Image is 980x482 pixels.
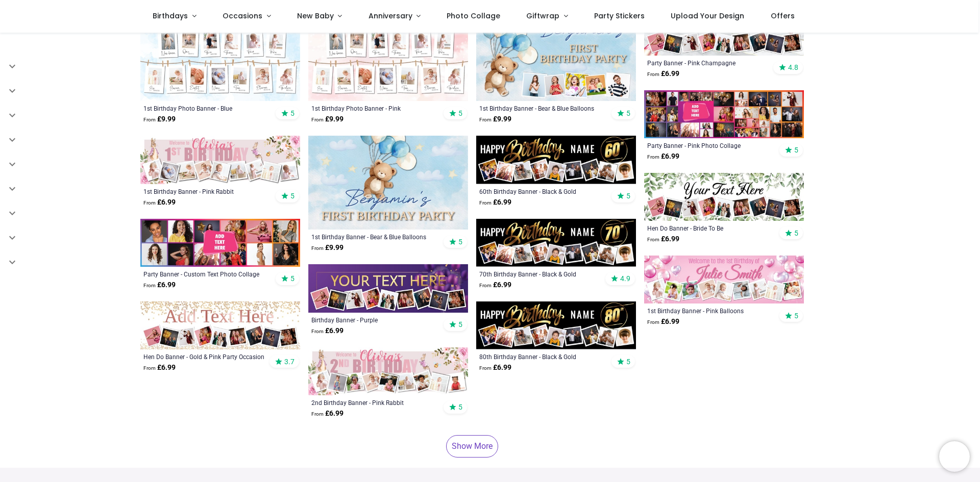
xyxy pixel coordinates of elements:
[143,365,156,371] span: From
[143,117,156,122] span: From
[140,136,300,184] img: Personalised Happy 1st Birthday Banner - Pink Rabbit - Custom Name & 9 Photo Upload
[647,154,659,160] span: From
[458,237,462,246] span: 5
[794,145,798,155] span: 5
[647,224,770,232] a: Hen Do Banner - Bride To Be
[794,311,798,320] span: 5
[458,320,462,329] span: 5
[447,11,500,21] span: Photo Collage
[284,357,295,366] span: 3.7
[297,11,334,21] span: New Baby
[311,411,324,417] span: From
[143,200,156,206] span: From
[311,328,324,334] span: From
[311,233,434,241] a: 1st Birthday Banner - Bear & Blue Balloons
[479,363,511,373] strong: £ 6.99
[479,187,602,195] a: 60th Birthday Banner - Black & Gold
[308,136,468,230] img: Personalised 1st Birthday Backdrop Banner - Bear & Blue Balloons - Add Text
[143,352,266,361] a: Hen Do Banner - Gold & Pink Party Occasion
[476,7,636,101] img: Personalised 1st Birthday Backdrop Banner - Bear & Blue Balloons - Custom Text & 4 Photos
[626,357,630,366] span: 5
[479,283,492,288] span: From
[458,109,462,118] span: 5
[479,197,511,208] strong: £ 6.99
[311,117,324,122] span: From
[140,219,300,267] img: Personalised Party Banner - Custom Text Photo Collage - 12 Photo Upload
[788,63,798,72] span: 4.8
[647,71,659,77] span: From
[143,280,176,290] strong: £ 6.99
[369,11,412,21] span: Anniversary
[311,326,344,336] strong: £ 6.99
[647,317,679,327] strong: £ 6.99
[308,347,468,395] img: Personalised Happy 2nd Birthday Banner - Pink Rabbit - Custom Name & 9 Photo Upload
[290,191,295,200] span: 5
[143,104,266,112] div: 1st Birthday Photo Banner - Blue
[311,104,434,112] a: 1st Birthday Photo Banner - Pink
[479,352,602,361] a: 80th Birthday Banner - Black & Gold
[140,7,300,101] img: Personalised 1st Birthday Photo Banner - Blue - Custom Text
[308,264,468,312] img: Personalised Happy Birthday Banner - Purple - 9 Photo Upload
[476,301,636,349] img: Personalised Happy 80th Birthday Banner - Black & Gold - Custom Name & 9 Photo Upload
[647,141,770,149] a: Party Banner - Pink Photo Collage
[526,11,559,21] span: Giftwrap
[446,435,498,458] a: Show More
[153,11,188,21] span: Birthdays
[626,109,630,118] span: 5
[479,270,602,278] a: 70th Birthday Banner - Black & Gold
[647,59,770,67] a: Party Banner - Pink Champagne
[479,117,492,122] span: From
[594,11,645,21] span: Party Stickers
[143,187,266,195] div: 1st Birthday Banner - Pink Rabbit
[311,409,344,419] strong: £ 6.99
[647,237,659,242] span: From
[626,191,630,200] span: 5
[647,307,770,315] a: 1st Birthday Banner - Pink Balloons
[479,365,492,371] span: From
[647,151,679,162] strong: £ 6.99
[143,114,176,124] strong: £ 9.99
[479,200,492,206] span: From
[671,11,744,21] span: Upload Your Design
[644,90,804,138] img: Personalised Party Banner - Pink Photo Collage - Add Text & 30 Photo Upload
[140,301,300,349] img: Personalised Hen Do Banner - Gold & Pink Party Occasion - 9 Photo Upload
[476,219,636,267] img: Personalised Happy 70th Birthday Banner - Black & Gold - Custom Name & 9 Photo Upload
[794,229,798,238] span: 5
[143,283,156,288] span: From
[939,441,970,472] iframe: Brevo live chat
[644,173,804,221] img: Personalised Hen Do Banner - Bride To Be - 9 Photo Upload
[308,7,468,101] img: Personalised 1st Birthday Photo Banner - Pink - Custom Text & Photos
[458,402,462,412] span: 5
[479,104,602,112] a: 1st Birthday Banner - Bear & Blue Balloons
[644,256,804,303] img: Personalised 1st Birthday Banner - Pink Balloons - Custom Name & 9 Photo Upload
[647,319,659,325] span: From
[647,234,679,244] strong: £ 6.99
[311,316,434,324] a: Birthday Banner - Purple
[620,274,630,283] span: 4.9
[476,136,636,184] img: Personalised Happy 60th Birthday Banner - Black & Gold - Custom Name & 9 Photo Upload
[143,197,176,208] strong: £ 6.99
[290,109,295,118] span: 5
[311,114,344,124] strong: £ 9.99
[143,363,176,373] strong: £ 6.99
[311,245,324,251] span: From
[479,114,511,124] strong: £ 9.99
[290,274,295,283] span: 5
[311,243,344,253] strong: £ 9.99
[311,398,434,407] a: 2nd Birthday Banner - Pink Rabbit
[143,270,266,278] a: Party Banner - Custom Text Photo Collage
